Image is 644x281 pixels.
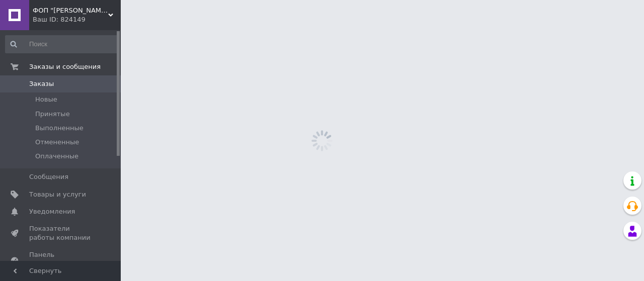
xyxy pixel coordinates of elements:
[29,250,93,268] span: Панель управления
[29,172,68,181] span: Сообщения
[29,62,101,71] span: Заказы и сообщения
[29,79,54,88] span: Заказы
[33,15,121,24] div: Ваш ID: 824149
[33,6,108,15] span: ФОП "Стегачев Н. А."
[35,124,84,133] span: Выполненные
[29,190,86,199] span: Товары и услуги
[35,95,57,104] span: Новые
[35,110,70,119] span: Принятые
[5,35,119,53] input: Поиск
[29,224,93,242] span: Показатели работы компании
[29,207,75,216] span: Уведомления
[35,152,78,161] span: Оплаченные
[35,138,79,147] span: Отмененные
